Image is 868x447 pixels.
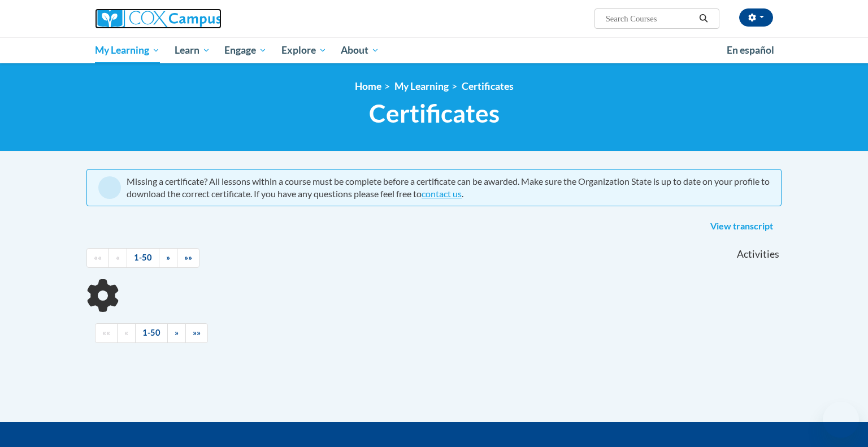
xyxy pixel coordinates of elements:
[175,328,179,337] span: »
[127,175,770,200] div: Missing a certificate? All lessons within a course must be complete before a certificate can be a...
[94,253,102,262] span: ««
[177,248,199,268] a: End
[95,8,310,29] a: Cox Campus
[95,323,118,343] a: Begining
[193,328,201,337] span: »»
[167,323,186,343] a: Next
[124,328,128,337] span: «
[95,44,160,57] span: My Learning
[702,218,782,236] a: View transcript
[274,37,334,63] a: Explore
[102,328,110,337] span: ««
[217,37,274,63] a: Engage
[108,248,127,268] a: Previous
[739,8,773,27] button: Account Settings
[369,98,500,128] span: Certificates
[167,37,218,63] a: Learn
[117,323,136,343] a: Previous
[462,80,514,92] a: Certificates
[135,323,168,343] a: 1-50
[116,253,120,262] span: «
[695,12,712,25] button: Search
[175,44,210,57] span: Learn
[88,37,167,63] a: My Learning
[281,44,327,57] span: Explore
[166,253,170,262] span: »
[737,248,779,261] span: Activities
[95,8,222,29] img: Cox Campus
[224,44,267,57] span: Engage
[185,323,208,343] a: End
[719,38,782,62] a: En español
[422,188,462,199] a: contact us
[394,80,449,92] a: My Learning
[823,402,859,438] iframe: Button to launch messaging window
[78,37,790,63] div: Main menu
[341,44,379,57] span: About
[355,80,381,92] a: Home
[127,248,159,268] a: 1-50
[184,253,192,262] span: »»
[727,44,774,56] span: En español
[334,37,387,63] a: About
[159,248,177,268] a: Next
[86,248,109,268] a: Begining
[605,12,695,25] input: Search Courses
